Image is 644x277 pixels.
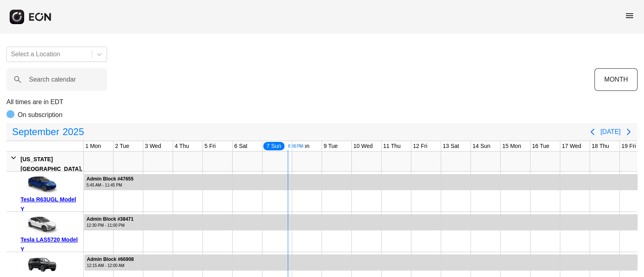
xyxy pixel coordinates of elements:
p: All times are in EDT [6,97,638,107]
div: 7 Sun [262,141,285,151]
button: [DATE] [601,125,621,139]
div: 6 Sat [233,141,249,151]
div: 12:15 AM - 12:00 AM [87,263,134,269]
div: 11 Thu [382,141,402,151]
div: 3 Wed [143,141,163,151]
div: 19 Fri [620,141,638,151]
div: 12:30 PM - 11:00 PM [87,222,134,228]
div: 10 Wed [352,141,374,151]
div: [US_STATE][GEOGRAPHIC_DATA], [GEOGRAPHIC_DATA] [21,154,82,183]
div: 18 Thu [590,141,611,151]
div: 15 Mon [501,141,523,151]
div: 13 Sat [441,141,460,151]
p: On subscription [18,110,62,120]
div: Admin Block #66908 [87,256,134,263]
div: 5 Fri [203,141,217,151]
div: Tesla R63UGL Model Y [21,195,80,214]
div: 9 Tue [322,141,339,151]
div: 4 Thu [173,141,191,151]
button: Previous page [584,124,601,140]
div: Admin Block #38471 [87,216,134,222]
div: 12 Fri [411,141,429,151]
div: 17 Wed [560,141,583,151]
span: menu [625,11,634,21]
div: 8 Mon [292,141,311,151]
div: 1 Mon [84,141,103,151]
div: Tesla LAS5720 Model Y [21,235,80,254]
label: Search calendar [29,75,76,84]
img: car [21,255,61,275]
div: Admin Block #47655 [87,176,134,182]
button: MONTH [594,68,638,91]
button: Next page [621,124,637,140]
img: car [21,174,61,195]
button: September2025 [7,124,89,140]
div: 14 Sun [471,141,492,151]
span: September [10,124,61,140]
div: 16 Tue [530,141,551,151]
img: car [21,215,61,235]
div: 2 Tue [114,141,131,151]
div: 5:45 AM - 11:45 PM [87,182,134,188]
span: 2025 [61,124,85,140]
